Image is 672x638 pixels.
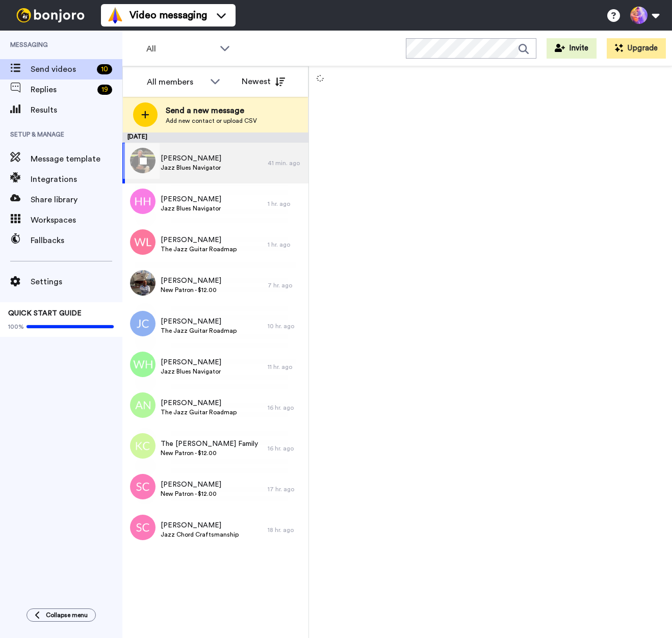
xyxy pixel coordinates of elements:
[161,164,221,172] span: Jazz Blues Navigator
[130,392,156,418] img: an.png
[31,234,122,247] span: Fallbacks
[130,8,207,22] span: Video messaging
[268,281,303,289] div: 7 hr. ago
[46,611,88,619] span: Collapse menu
[31,214,122,226] span: Workspaces
[97,85,112,95] div: 19
[161,316,237,327] span: [PERSON_NAME]
[31,63,93,75] span: Send videos
[268,526,303,534] div: 18 hr. ago
[97,64,112,74] div: 10
[130,433,156,459] img: kc.png
[161,235,237,245] span: [PERSON_NAME]
[268,444,303,453] div: 16 hr. ago
[268,485,303,493] div: 17 hr. ago
[31,276,122,288] span: Settings
[8,323,24,331] span: 100%
[166,104,257,117] span: Send a new message
[130,229,156,255] img: wl.png
[146,43,215,55] span: All
[161,398,237,408] span: [PERSON_NAME]
[27,608,96,622] button: Collapse menu
[234,71,293,92] button: Newest
[166,117,257,125] span: Add new contact or upload CSV
[161,245,237,253] span: The Jazz Guitar Roadmap
[161,530,239,539] span: Jazz Chord Craftsmanship
[130,311,156,336] img: jc.png
[31,84,93,96] span: Replies
[122,132,308,143] div: [DATE]
[12,8,89,22] img: bj-logo-header-white.svg
[161,408,237,416] span: The Jazz Guitar Roadmap
[31,173,122,185] span: Integrations
[130,270,156,296] img: 377fc096-f63c-4338-96f1-1eea9c59c28e.jpg
[161,153,221,164] span: [PERSON_NAME]
[130,515,156,540] img: sc.png
[161,286,221,294] span: New Patron - $12.00
[161,449,258,457] span: New Patron - $12.00
[268,363,303,371] div: 11 hr. ago
[161,204,221,212] span: Jazz Blues Navigator
[130,189,156,214] img: hh.png
[31,104,122,116] span: Results
[161,327,237,335] span: The Jazz Guitar Roadmap
[268,159,303,167] div: 41 min. ago
[268,404,303,412] div: 16 hr. ago
[31,153,122,165] span: Message template
[268,241,303,249] div: 1 hr. ago
[547,38,597,59] button: Invite
[161,367,221,376] span: Jazz Blues Navigator
[107,7,123,23] img: vm-color.svg
[147,76,205,88] div: All members
[161,276,221,286] span: [PERSON_NAME]
[130,352,156,377] img: wh.png
[8,310,82,317] span: QUICK START GUIDE
[607,38,666,59] button: Upgrade
[161,357,221,367] span: [PERSON_NAME]
[268,322,303,330] div: 10 hr. ago
[130,474,156,499] img: sc.png
[161,490,221,498] span: New Patron - $12.00
[161,480,221,490] span: [PERSON_NAME]
[161,520,239,530] span: [PERSON_NAME]
[161,194,221,204] span: [PERSON_NAME]
[161,439,258,449] span: The [PERSON_NAME] Family
[268,200,303,208] div: 1 hr. ago
[31,194,122,206] span: Share library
